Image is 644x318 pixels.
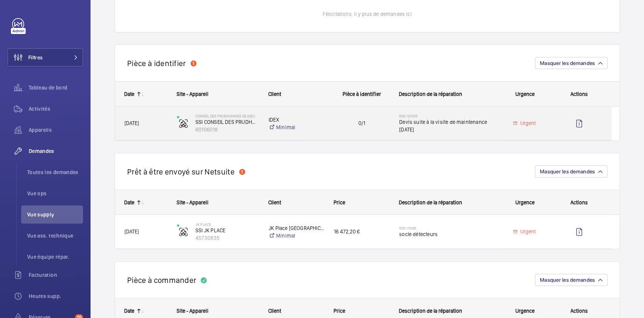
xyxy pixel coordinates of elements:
[535,57,607,69] button: Masquer les demandes
[27,190,83,197] span: Vue ops
[519,228,536,235] span: Urgent
[515,308,535,314] span: Urgence
[268,199,281,205] span: Client
[29,105,83,113] span: Activités
[399,226,494,230] h2: R25-11593
[28,54,43,61] span: Filtres
[195,227,259,234] p: SSI JK PLACE
[195,126,259,133] p: 60106018
[27,253,83,261] span: Vue équipe répar.
[399,199,462,205] span: Description de la réparation
[399,308,462,314] span: Description de la réparation
[540,277,595,283] span: Masquer les demandes
[195,114,259,118] p: CONSEIL DES PRUDHOMMES DE [GEOGRAPHIC_DATA]
[29,84,83,91] span: Tableau de bord
[195,118,259,126] p: SSI CONSEIL DES PRUDHOMMES DE [GEOGRAPHIC_DATA]
[570,308,588,314] span: Actions
[27,232,83,239] span: Vue ass. technique
[177,91,208,97] span: Site - Appareil
[334,119,389,128] span: 0/1
[195,234,259,242] p: 45730835
[27,211,83,218] span: Vue supply
[124,199,134,205] div: Date
[195,222,259,227] p: JK PLACE
[177,199,208,205] span: Site - Appareil
[127,275,196,285] h2: Pièce à commander
[540,60,595,66] span: Masquer les demandes
[535,165,607,178] button: Masquer les demandes
[177,308,208,314] span: Site - Appareil
[515,199,535,205] span: Urgence
[127,59,186,68] h2: Pièce à identifier
[29,147,83,155] span: Demandes
[179,119,188,128] img: fire_alarm.svg
[334,199,345,205] span: Price
[127,167,235,176] h2: Prêt à être envoyé sur Netsuite
[399,91,462,97] span: Description de la réparation
[334,227,389,236] span: 16 472,20 €
[334,308,345,314] span: Price
[269,224,324,232] p: JK Place [GEOGRAPHIC_DATA]
[519,120,536,126] span: Urgent
[540,168,595,174] span: Masquer les demandes
[124,91,134,97] div: Date
[515,91,535,97] span: Urgence
[179,227,188,236] img: fire_alarm.svg
[535,274,607,286] button: Masquer les demandes
[27,168,83,176] span: Toutes les demandes
[269,116,324,123] p: IDEX
[269,232,324,239] a: Minimal
[570,91,588,97] span: Actions
[269,123,324,131] a: Minimal
[343,91,381,97] span: Pièce à identifier
[268,91,281,97] span: Client
[399,118,494,133] span: Devis suite à la visite de maintenance [DATE]
[124,120,139,126] span: [DATE]
[29,271,83,279] span: Facturation
[399,114,494,118] h2: R25-10506
[239,169,245,175] div: 1
[8,48,83,66] button: Filtres
[124,228,139,235] span: [DATE]
[399,230,494,238] span: socle détecteurs
[570,199,588,205] span: Actions
[29,126,83,134] span: Appareils
[268,308,281,314] span: Client
[29,292,83,300] span: Heures supp.
[124,308,134,314] div: Date
[191,60,197,66] div: 1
